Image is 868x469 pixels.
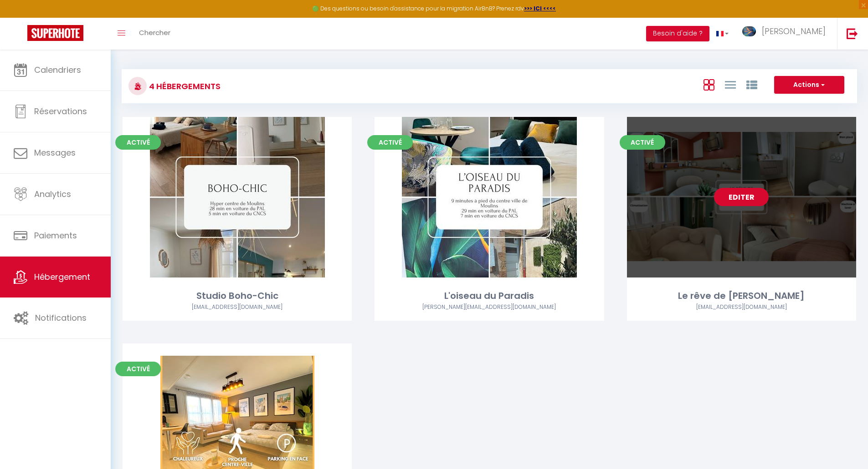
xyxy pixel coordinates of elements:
span: Activé [115,362,161,376]
span: [PERSON_NAME] [762,25,826,37]
div: Airbnb [627,303,856,312]
span: Calendriers [34,64,81,76]
button: Actions [774,76,844,94]
a: >>> ICI <<<< [524,5,556,12]
a: Chercher [132,18,177,50]
button: Besoin d'aide ? [646,26,709,41]
span: Hébergement [34,271,90,282]
div: L'oiseau du Paradis [375,289,604,303]
a: Vue en Liste [725,77,736,92]
a: Vue en Box [704,77,714,92]
span: Notifications [35,312,87,323]
span: Chercher [139,28,170,37]
span: Activé [115,135,161,150]
img: Super Booking [27,25,83,41]
h3: 4 Hébergements [147,76,221,96]
div: Airbnb [375,303,604,312]
span: Analytics [34,188,71,200]
div: Studio Boho-Chic [123,289,352,303]
a: ... [PERSON_NAME] [735,18,837,50]
span: Paiements [34,230,77,241]
span: Réservations [34,106,87,117]
div: Le rêve de [PERSON_NAME] [627,289,856,303]
div: Airbnb [123,303,352,312]
span: Messages [34,147,76,158]
span: Activé [367,135,413,150]
img: logout [847,28,858,39]
span: Activé [620,135,665,150]
img: ... [742,26,756,37]
a: Editer [714,188,769,206]
a: Vue par Groupe [746,77,757,92]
